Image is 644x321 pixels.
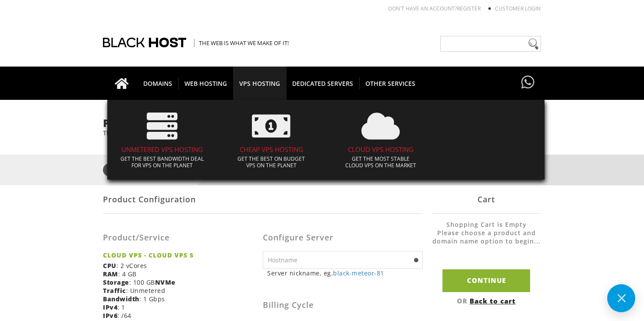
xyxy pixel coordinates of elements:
[106,67,138,100] a: Go to homepage
[457,5,481,12] a: REGISTER
[233,67,287,100] a: VPS HOSTING
[432,220,541,254] li: Shopping Cart is Empty Please choose a product and domain name option to begin...
[432,296,541,305] div: OR
[137,67,179,100] a: DOMAINS
[103,251,256,259] strong: CLOUD VPS - CLOUD VPS S
[470,296,516,305] a: Back to cart
[103,278,129,286] b: Storage
[110,104,215,175] a: UNMETERED VPS HOSTING Get the best bandwidth dealfor VPS on the planet
[219,104,324,175] a: CHEAP VPS HOSTING Get the best on budgetVPS on the planet
[359,67,421,100] a: OTHER SERVICES
[103,129,541,137] p: The product/service you have chosen has the following configuration options for you to choose from.
[333,146,429,153] h4: CLOUD VPS HOSTING
[333,155,429,169] p: Get the Most stable Cloud VPS on the market
[103,233,256,242] h3: Product/Service
[194,39,289,47] span: The Web is what we make of it!
[519,67,537,99] a: Have questions?
[328,104,433,175] a: CLOUD VPS HOSTING Get the Most stableCloud VPS on the market
[178,67,234,100] a: WEB HOSTING
[375,5,481,12] li: Don't have an account?
[263,251,423,269] input: Hostname
[103,185,423,214] div: Product Configuration
[103,163,116,176] span: 1
[440,36,541,52] input: Need help?
[103,311,117,320] b: IPv6
[223,155,320,169] p: Get the best on budget VPS on the planet
[233,78,286,89] span: VPS HOSTING
[432,185,541,214] div: Cart
[103,270,118,278] b: RAM
[103,303,117,311] b: IPv4
[114,146,210,153] h4: UNMETERED VPS HOSTING
[103,286,126,295] b: Traffic
[155,278,176,286] b: NVMe
[223,146,320,153] h4: CHEAP VPS HOSTING
[333,269,384,277] a: black-meteor-81
[359,78,421,89] span: OTHER SERVICES
[495,5,541,12] a: Customer Login
[263,301,423,310] h3: Billing Cycle
[178,78,234,89] span: WEB HOSTING
[267,269,423,277] small: Server nickname, eg.
[286,78,360,89] span: DEDICATED SERVERS
[103,295,139,303] b: Bandwidth
[103,117,541,129] h1: Product Configuration
[263,233,423,242] h3: Configure Server
[103,261,117,270] b: CPU
[114,155,210,169] p: Get the best bandwidth deal for VPS on the planet
[286,67,360,100] a: DEDICATED SERVERS
[137,78,179,89] span: DOMAINS
[442,269,530,292] input: Continue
